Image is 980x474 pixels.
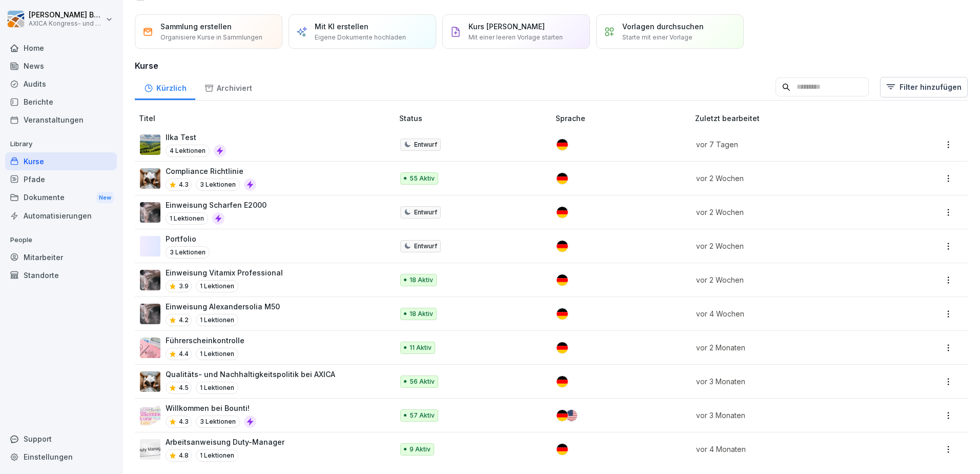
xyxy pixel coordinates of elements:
[166,369,335,380] p: Qualitäts- und Nachhaltigkeitspolitik bei AXICA
[5,430,117,448] div: Support
[166,166,256,176] p: Compliance Richtlinie
[557,207,568,218] img: de.svg
[179,451,189,460] p: 4.8
[468,33,563,42] p: Mit einer leeren Vorlage starten
[5,188,117,207] a: DokumenteNew
[414,242,437,251] p: Entwurf
[166,132,226,143] p: Ilka Test
[140,439,160,460] img: a8uzmyxkkdyibb3znixvropg.png
[179,282,189,291] p: 3.9
[140,134,160,155] img: xjcqzvpnevt0k5laznvx8oez.png
[140,270,160,290] img: ji0aiyxvbyz8tq3ggjp5v0yx.png
[29,11,104,19] p: [PERSON_NAME] Buttgereit
[195,74,261,100] a: Archiviert
[140,202,160,223] img: jv301s4mrmu3cx6evk8n7gue.png
[410,343,432,352] p: 11 Aktiv
[140,338,160,358] img: tysqa3kn17sbof1d0u0endyv.png
[696,274,886,285] p: vor 2 Wochen
[166,267,283,278] p: Einweisung Vitamix Professional
[5,57,117,75] a: News
[5,248,117,266] a: Mitarbeiter
[196,416,240,428] p: 3 Lektionen
[5,232,117,248] p: People
[196,280,238,292] p: 1 Lektionen
[5,266,117,284] div: Standorte
[135,60,968,72] h3: Kurse
[196,382,238,394] p: 1 Lektionen
[140,304,160,324] img: kr10s27pyqr9zptkmwfo66n3.png
[5,448,117,466] a: Einstellungen
[5,207,117,225] a: Automatisierungen
[5,136,117,152] p: Library
[410,377,435,386] p: 56 Aktiv
[880,77,968,97] button: Filter hinzufügen
[5,39,117,57] a: Home
[140,371,160,392] img: r1d5yf18y2brqtocaitpazkm.png
[696,410,886,421] p: vor 3 Monaten
[696,308,886,319] p: vor 4 Wochen
[410,445,431,454] p: 9 Aktiv
[410,411,435,420] p: 57 Aktiv
[557,173,568,184] img: de.svg
[557,376,568,387] img: de.svg
[139,113,395,124] p: Titel
[556,113,691,124] p: Sprache
[557,308,568,320] img: de.svg
[622,21,704,32] p: Vorlagen durchsuchen
[696,444,886,455] p: vor 4 Monaten
[196,179,240,191] p: 3 Lektionen
[566,410,577,421] img: us.svg
[179,315,189,325] p: 4.2
[166,200,267,210] p: Einweisung Scharfen E2000
[5,75,117,93] a: Audits
[179,349,189,359] p: 4.4
[196,348,238,360] p: 1 Lektionen
[140,168,160,189] img: m6azt6by63mj5b74vcaonl5f.png
[557,444,568,455] img: de.svg
[166,335,244,346] p: Führerscheinkontrolle
[179,383,189,392] p: 4.5
[399,113,552,124] p: Status
[5,188,117,207] div: Dokumente
[557,342,568,353] img: de.svg
[410,275,433,285] p: 18 Aktiv
[468,21,545,32] p: Kurs [PERSON_NAME]
[696,207,886,218] p: vor 2 Wochen
[166,145,210,157] p: 4 Lektionen
[166,246,210,259] p: 3 Lektionen
[557,274,568,286] img: de.svg
[166,437,284,447] p: Arbeitsanweisung Duty-Manager
[166,233,210,244] p: Portfolio
[410,174,435,183] p: 55 Aktiv
[140,405,160,426] img: ezoyesrutavjy0yb17ox1s6s.png
[410,309,433,319] p: 18 Aktiv
[696,342,886,353] p: vor 2 Monaten
[160,21,232,32] p: Sammlung erstellen
[414,208,437,217] p: Entwurf
[29,20,104,27] p: AXICA Kongress- und Tagungszentrum Pariser Platz 3 GmbH
[622,33,692,42] p: Starte mit einer Vorlage
[166,301,280,312] p: Einweisung Alexandersolia M50
[5,152,117,170] a: Kurse
[695,113,898,124] p: Zuletzt bearbeitet
[696,173,886,184] p: vor 2 Wochen
[5,170,117,188] a: Pfade
[179,417,189,426] p: 4.3
[5,111,117,129] div: Veranstaltungen
[166,212,208,225] p: 1 Lektionen
[315,33,406,42] p: Eigene Dokumente hochladen
[5,93,117,111] a: Berichte
[179,180,189,189] p: 4.3
[196,314,238,326] p: 1 Lektionen
[135,74,195,100] a: Kürzlich
[557,139,568,150] img: de.svg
